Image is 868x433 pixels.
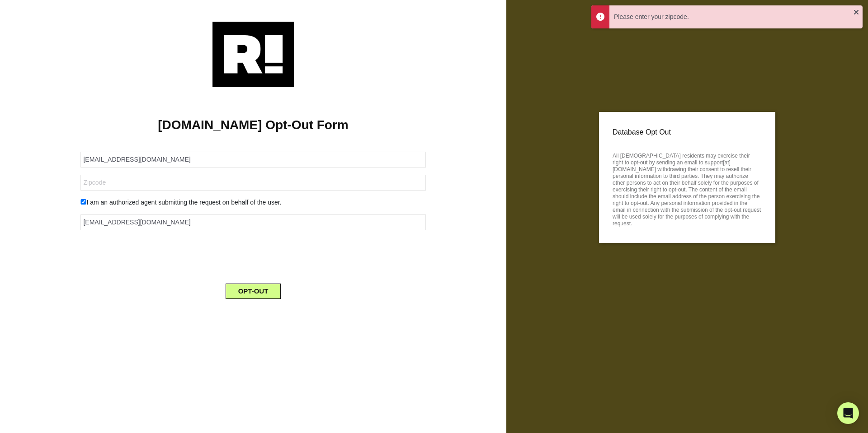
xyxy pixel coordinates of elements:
[80,152,425,168] input: Email Address
[613,126,762,139] p: Database Opt Out
[80,175,425,191] input: Zipcode
[80,214,425,230] input: Authorized Agent Email Address
[613,150,762,227] p: All [DEMOGRAPHIC_DATA] residents may exercise their right to opt-out by sending an email to suppo...
[14,117,493,133] h1: [DOMAIN_NAME] Opt-Out Form
[184,237,322,273] iframe: reCAPTCHA
[74,198,432,207] div: I am an authorized agent submitting the request on behalf of the user.
[212,22,294,87] img: Retention.com
[226,284,281,299] button: OPT-OUT
[614,12,854,22] div: Please enter your zipcode.
[837,402,859,424] div: Open Intercom Messenger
